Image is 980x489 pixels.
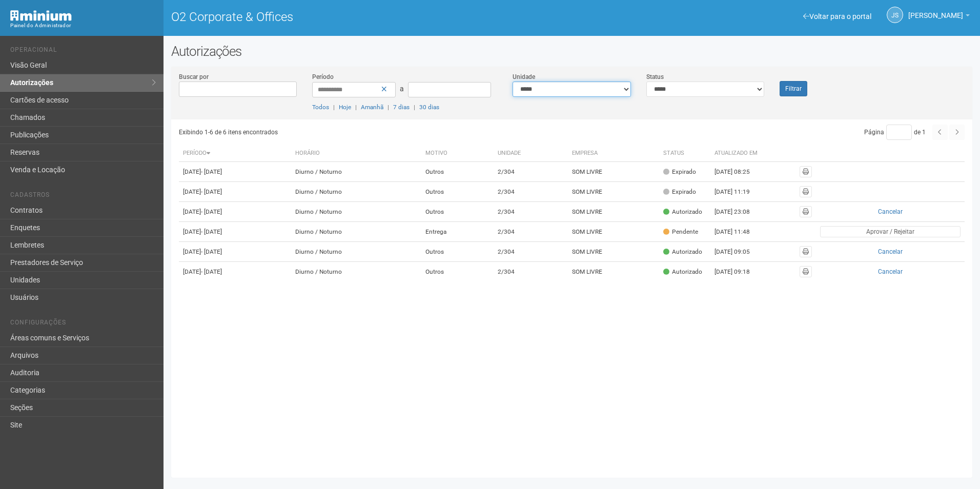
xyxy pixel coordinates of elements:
[803,12,871,21] a: Voltar para o portal
[201,228,222,235] span: - [DATE]
[780,81,807,96] button: Filtrar
[179,262,291,282] td: [DATE]
[10,319,156,330] li: Configurações
[710,222,767,242] td: [DATE] 11:48
[646,72,664,81] label: Status
[291,262,422,282] td: Diurno / Noturno
[820,206,961,217] button: Cancelar
[421,162,493,182] td: Outros
[291,182,422,202] td: Diurno / Noturno
[513,72,535,81] label: Unidade
[663,248,702,256] div: Autorizado
[179,125,568,140] div: Exibindo 1-6 de 6 itens encontrados
[820,226,961,237] button: Aprovar / Rejeitar
[908,2,963,19] span: Jeferson Souza
[663,168,696,176] div: Expirado
[179,182,291,202] td: [DATE]
[10,21,156,30] div: Painel do Administrador
[864,129,926,136] span: Página de 1
[10,10,72,21] img: Minium
[201,188,222,195] span: - [DATE]
[179,202,291,222] td: [DATE]
[663,268,702,276] div: Autorizado
[568,162,660,182] td: SOM LIVRE
[421,182,493,202] td: Outros
[568,242,660,262] td: SOM LIVRE
[291,145,422,162] th: Horário
[494,222,568,242] td: 2/304
[820,246,961,257] button: Cancelar
[339,104,351,111] a: Hoje
[179,145,291,162] th: Período
[494,182,568,202] td: 2/304
[179,72,209,81] label: Buscar por
[908,13,970,21] a: [PERSON_NAME]
[333,104,335,111] span: |
[494,162,568,182] td: 2/304
[494,242,568,262] td: 2/304
[312,72,334,81] label: Período
[663,208,702,216] div: Autorizado
[171,44,972,59] h2: Autorizações
[710,162,767,182] td: [DATE] 08:25
[179,162,291,182] td: [DATE]
[568,222,660,242] td: SOM LIVRE
[494,145,568,162] th: Unidade
[568,202,660,222] td: SOM LIVRE
[494,262,568,282] td: 2/304
[710,182,767,202] td: [DATE] 11:19
[659,145,710,162] th: Status
[291,242,422,262] td: Diurno / Noturno
[663,228,698,236] div: Pendente
[494,202,568,222] td: 2/304
[414,104,415,111] span: |
[421,202,493,222] td: Outros
[710,145,767,162] th: Atualizado em
[361,104,383,111] a: Amanhã
[710,262,767,282] td: [DATE] 09:18
[291,222,422,242] td: Diurno / Noturno
[421,262,493,282] td: Outros
[179,242,291,262] td: [DATE]
[421,242,493,262] td: Outros
[568,182,660,202] td: SOM LIVRE
[179,222,291,242] td: [DATE]
[393,104,410,111] a: 7 dias
[201,208,222,215] span: - [DATE]
[887,7,903,23] a: JS
[421,222,493,242] td: Entrega
[421,145,493,162] th: Motivo
[663,188,696,196] div: Expirado
[568,262,660,282] td: SOM LIVRE
[10,191,156,202] li: Cadastros
[710,202,767,222] td: [DATE] 23:08
[201,248,222,255] span: - [DATE]
[710,242,767,262] td: [DATE] 09:05
[171,10,564,24] h1: O2 Corporate & Offices
[10,46,156,57] li: Operacional
[387,104,389,111] span: |
[419,104,439,111] a: 30 dias
[291,202,422,222] td: Diurno / Noturno
[568,145,660,162] th: Empresa
[400,85,404,93] span: a
[291,162,422,182] td: Diurno / Noturno
[201,268,222,275] span: - [DATE]
[312,104,329,111] a: Todos
[355,104,357,111] span: |
[201,168,222,175] span: - [DATE]
[820,266,961,277] button: Cancelar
